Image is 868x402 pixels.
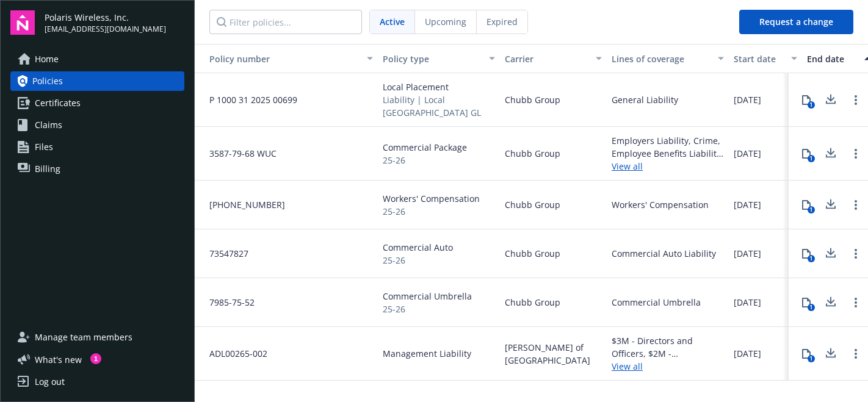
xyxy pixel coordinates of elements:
[500,44,607,73] button: Carrier
[607,44,729,73] button: Lines of coverage
[734,296,761,309] span: [DATE]
[848,295,863,310] a: Open options
[10,10,35,35] img: navigator-logo.svg
[425,15,466,28] span: Upcoming
[808,155,815,162] div: 1
[486,15,518,28] span: Expired
[35,328,132,347] span: Manage team members
[10,93,184,113] a: Certificates
[35,49,59,69] span: Home
[807,52,857,65] div: End date
[383,241,453,254] span: Commercial Auto
[808,206,815,214] div: 1
[794,193,819,217] button: 1
[200,93,297,106] span: P 1000 31 2025 00699
[612,93,678,106] div: General Liability
[35,159,60,179] span: Billing
[10,328,184,347] a: Manage team members
[794,290,819,315] button: 1
[10,71,184,91] a: Policies
[10,49,184,69] a: Home
[200,247,248,260] span: 73547827
[35,137,53,157] span: Files
[90,353,101,364] div: 1
[10,115,184,135] a: Claims
[45,10,184,35] button: Polaris Wireless, Inc.[EMAIL_ADDRESS][DOMAIN_NAME]
[848,246,863,261] a: Open options
[612,134,724,160] div: Employers Liability, Crime, Employee Benefits Liability, Workers' Compensation, Commercial Proper...
[10,159,184,179] a: Billing
[848,93,863,107] a: Open options
[200,147,277,160] span: 3587-79-68 WUC
[734,247,761,260] span: [DATE]
[10,353,101,366] button: What's new1
[383,303,472,315] span: 25-26
[848,346,863,361] a: Open options
[383,81,495,93] span: Local Placement
[383,347,471,360] span: Management Liability
[612,198,709,211] div: Workers' Compensation
[794,142,819,166] button: 1
[200,198,285,211] span: [PHONE_NUMBER]
[734,347,761,360] span: [DATE]
[612,247,716,260] div: Commercial Auto Liability
[200,347,267,360] span: ADL00265-002
[383,141,467,154] span: Commercial Package
[808,304,815,311] div: 1
[35,353,82,366] span: What ' s new
[612,296,701,309] div: Commercial Umbrella
[200,52,360,65] div: Toggle SortBy
[383,93,495,119] span: Liability | Local [GEOGRAPHIC_DATA] GL
[200,296,255,309] span: 7985-75-52
[200,52,360,65] div: Policy number
[808,355,815,362] div: 1
[729,44,802,73] button: Start date
[505,341,602,367] span: [PERSON_NAME] of [GEOGRAPHIC_DATA]
[808,255,815,262] div: 1
[505,147,560,160] span: Chubb Group
[808,101,815,109] div: 1
[505,93,560,106] span: Chubb Group
[35,372,65,392] div: Log out
[35,93,81,113] span: Certificates
[848,146,863,161] a: Open options
[383,192,480,205] span: Workers' Compensation
[32,71,63,91] span: Policies
[35,115,62,135] span: Claims
[383,154,467,167] span: 25-26
[45,11,166,24] span: Polaris Wireless, Inc.
[380,15,405,28] span: Active
[383,254,453,267] span: 25-26
[45,24,166,35] span: [EMAIL_ADDRESS][DOMAIN_NAME]
[505,52,588,65] div: Carrier
[612,52,711,65] div: Lines of coverage
[209,10,362,34] input: Filter policies...
[612,160,724,173] a: View all
[378,44,500,73] button: Policy type
[734,52,784,65] div: Start date
[794,342,819,366] button: 1
[383,52,482,65] div: Policy type
[794,88,819,112] button: 1
[505,198,560,211] span: Chubb Group
[734,93,761,106] span: [DATE]
[383,290,472,303] span: Commercial Umbrella
[10,137,184,157] a: Files
[383,205,480,218] span: 25-26
[612,334,724,360] div: $3M - Directors and Officers, $2M - Employment Practices Liability
[739,10,853,34] button: Request a change
[734,198,761,211] span: [DATE]
[505,296,560,309] span: Chubb Group
[505,247,560,260] span: Chubb Group
[794,242,819,266] button: 1
[848,198,863,212] a: Open options
[612,360,724,373] a: View all
[734,147,761,160] span: [DATE]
